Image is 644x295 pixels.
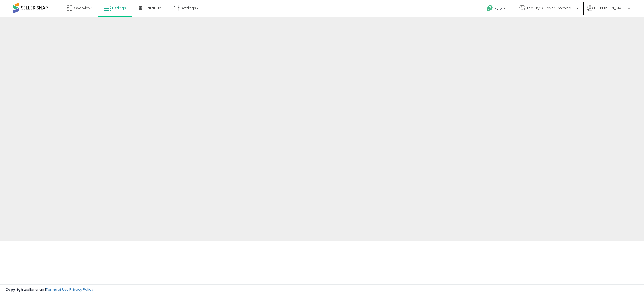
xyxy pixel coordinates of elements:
[594,5,626,11] span: Hi [PERSON_NAME]
[486,5,493,12] i: Get Help
[482,1,511,17] a: Help
[74,5,91,11] span: Overview
[587,5,630,17] a: Hi [PERSON_NAME]
[495,6,502,11] span: Help
[145,5,162,11] span: DataHub
[112,5,126,11] span: Listings
[526,5,575,11] span: The FryOilSaver Company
